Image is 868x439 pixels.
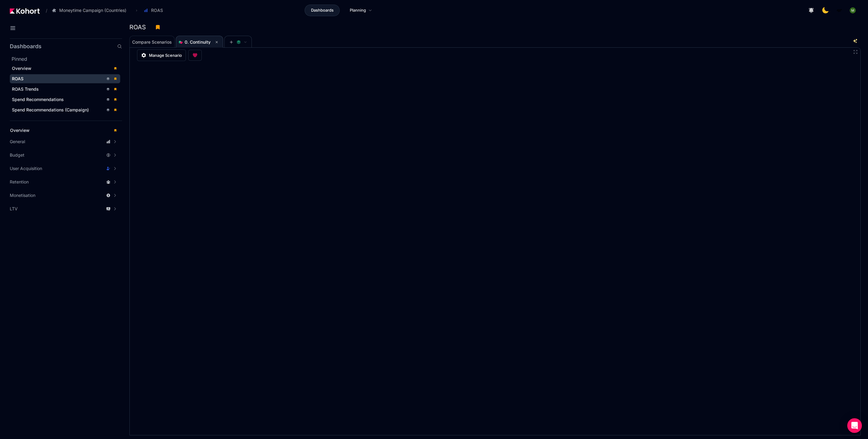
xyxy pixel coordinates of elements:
span: ROAS Trends [12,86,39,92]
span: Compare Scenarios [132,40,172,44]
span: Overview [10,128,30,133]
span: ROAS [12,76,24,81]
h2: Dashboards [10,44,42,49]
div: Open Intercom Messenger [847,418,862,433]
span: Retention [10,179,29,185]
a: Overview [10,64,120,73]
span: / [41,7,47,14]
span: Monetisation [10,192,35,198]
span: › [135,8,139,13]
img: Kohort logo [10,8,40,14]
span: ROAS [151,7,163,13]
span: 0. Continuity [185,39,211,45]
span: Budget [10,152,24,158]
span: Spend Recommendations (Campaign) [12,107,89,112]
span: LTV [10,206,18,212]
a: Spend Recommendations [10,95,120,104]
span: User Acquisition [10,165,42,172]
button: Fullscreen [853,49,858,54]
button: ROAS [140,5,169,16]
a: ROAS Trends [10,85,120,94]
span: Overview [12,66,31,71]
span: Spend Recommendations [12,97,64,102]
span: Dashboards [311,7,334,13]
img: logo_MoneyTimeLogo_1_20250619094856634230.png [836,7,842,13]
span: Manage Scenario [149,52,182,58]
h3: ROAS [129,24,150,30]
span: Moneytime Campaign (Countries) [59,7,126,13]
a: Spend Recommendations (Campaign) [10,105,120,114]
a: Overview [8,126,120,135]
span: Planning [350,7,366,13]
button: Moneytime Campaign (Countries) [49,5,133,16]
a: ROAS [10,74,120,83]
h2: Pinned [12,55,122,63]
span: General [10,139,25,145]
a: Planning [343,5,378,16]
a: Dashboards [305,5,340,16]
a: Manage Scenario [137,49,186,61]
